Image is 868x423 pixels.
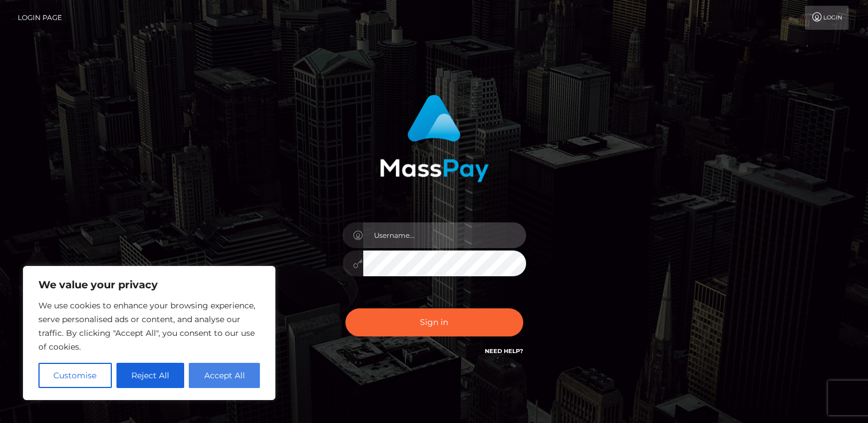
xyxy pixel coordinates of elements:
button: Customise [38,363,112,388]
img: MassPay Login [380,95,489,182]
a: Login Page [18,6,62,30]
button: Accept All [189,363,260,388]
div: We value your privacy [23,266,275,400]
a: Need Help? [485,347,523,355]
a: Login [805,6,848,30]
input: Username... [363,222,526,248]
button: Reject All [116,363,185,388]
button: Sign in [345,308,523,336]
p: We use cookies to enhance your browsing experience, serve personalised ads or content, and analys... [38,299,260,354]
p: We value your privacy [38,278,260,292]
